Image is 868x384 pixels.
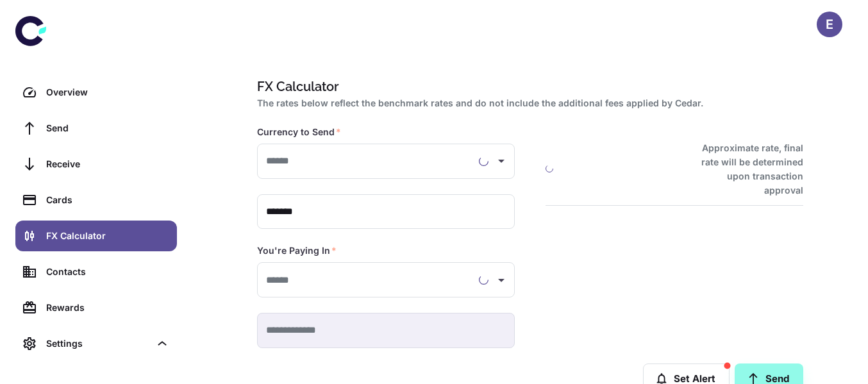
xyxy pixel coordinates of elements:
[15,185,177,215] a: Cards
[46,85,169,99] div: Overview
[15,113,177,144] a: Send
[15,221,177,251] a: FX Calculator
[15,77,177,108] a: Overview
[492,152,510,170] button: Open
[46,121,169,135] div: Send
[15,256,177,287] a: Contacts
[15,292,177,323] a: Rewards
[15,328,177,359] div: Settings
[46,301,169,315] div: Rewards
[46,229,169,243] div: FX Calculator
[257,244,337,257] label: You're Paying In
[687,141,803,197] h6: Approximate rate, final rate will be determined upon transaction approval
[817,12,842,37] button: E
[492,271,510,289] button: Open
[46,157,169,171] div: Receive
[257,77,798,96] h1: FX Calculator
[46,337,150,351] div: Settings
[46,265,169,279] div: Contacts
[257,126,341,138] label: Currency to Send
[46,193,169,207] div: Cards
[15,149,177,179] a: Receive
